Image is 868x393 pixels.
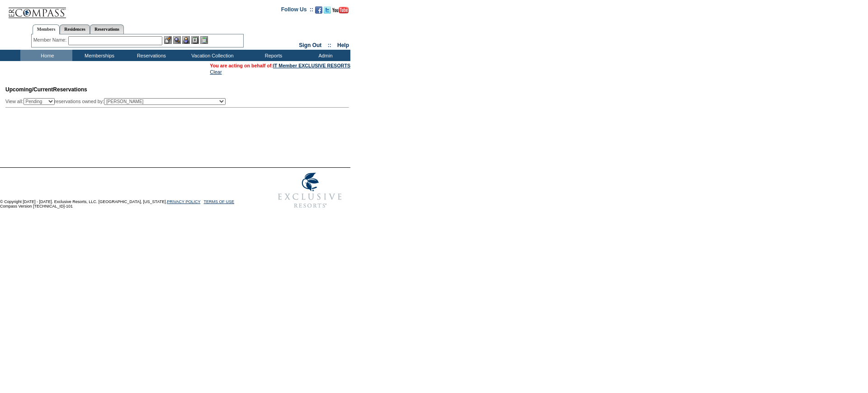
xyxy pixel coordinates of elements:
td: Admin [298,50,350,61]
td: Reservations [124,50,176,61]
div: View all: reservations owned by: [5,98,230,105]
a: Follow us on Twitter [324,9,331,14]
a: Subscribe to our YouTube Channel [332,9,349,14]
img: Subscribe to our YouTube Channel [332,7,349,14]
a: Members [33,24,60,34]
td: Follow Us :: [281,5,313,16]
a: Clear [210,69,222,75]
span: Upcoming/Current [5,86,53,93]
a: IT Member EXCLUSIVE RESORTS [273,63,350,68]
span: :: [328,42,331,48]
td: Vacation Collection [176,50,246,61]
a: Reservations [90,24,124,34]
td: Home [20,50,72,61]
img: Follow us on Twitter [324,6,331,14]
a: Become our fan on Facebook [315,9,322,14]
a: PRIVACY POLICY [167,199,200,204]
span: You are acting on behalf of: [210,63,350,68]
td: Memberships [72,50,124,61]
a: Residences [60,24,90,34]
img: b_calculator.gif [200,36,208,44]
img: b_edit.gif [164,36,172,44]
a: Sign Out [299,42,321,48]
img: Impersonate [182,36,190,44]
td: Reports [246,50,298,61]
a: Help [337,42,349,48]
div: Member Name: [33,36,68,44]
img: Reservations [191,36,199,44]
img: Exclusive Resorts [269,168,350,213]
img: Become our fan on Facebook [315,6,322,14]
a: TERMS OF USE [204,199,235,204]
img: View [173,36,181,44]
span: Reservations [5,86,87,93]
